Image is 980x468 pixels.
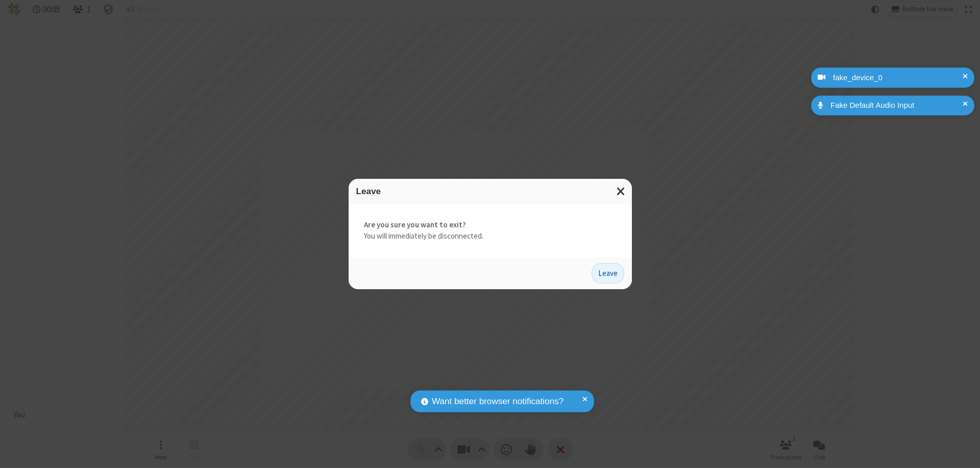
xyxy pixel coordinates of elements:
div: fake_device_0 [829,72,967,84]
button: Close modal [610,179,632,204]
h3: Leave [356,186,624,196]
div: You will immediately be disconnected. [349,204,632,258]
button: Leave [592,263,624,284]
strong: Are you sure you want to exit? [364,219,617,231]
div: Fake Default Audio Input [827,100,967,111]
span: Want better browser notifications? [432,395,563,408]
